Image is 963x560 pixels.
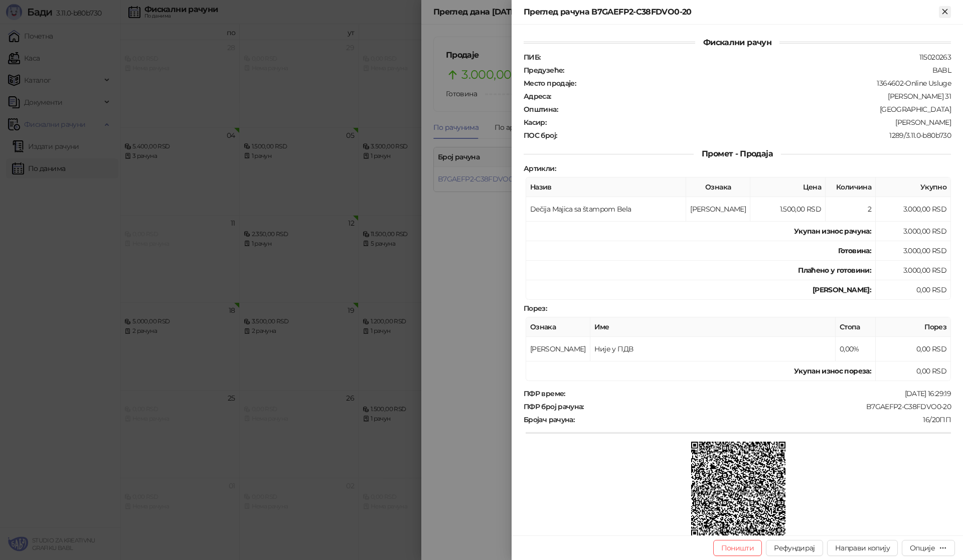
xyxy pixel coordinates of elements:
button: Рефундирај [766,540,823,556]
strong: Место продаје : [524,79,576,88]
button: Close [939,6,951,18]
img: QR код [691,442,786,536]
strong: Укупан износ пореза: [794,366,871,376]
td: 0,00% [836,337,876,361]
button: Поништи [713,540,762,556]
th: Цена [750,177,826,197]
td: 1.500,00 RSD [750,197,826,222]
td: 0,00 RSD [876,337,951,361]
span: Промет - Продаја [694,149,781,158]
strong: Општина : [524,105,558,114]
strong: ПИБ : [524,53,540,62]
td: 0,00 RSD [876,361,951,381]
div: 16/20ПП [575,415,952,424]
td: 2 [826,197,876,222]
strong: [PERSON_NAME]: [813,285,871,294]
th: Ознака [686,177,750,197]
th: Стопа [836,317,876,337]
div: BABL [565,66,952,75]
td: 3.000,00 RSD [876,222,951,241]
strong: Адреса : [524,92,551,101]
th: Порез [876,317,951,337]
strong: Артикли : [524,164,556,173]
div: Опције [910,543,935,552]
div: 1289/3.11.0-b80b730 [558,131,952,140]
th: Количина [826,177,876,197]
th: Укупно [876,177,951,197]
div: [PERSON_NAME] 31 [552,92,952,101]
div: [GEOGRAPHIC_DATA] [559,105,952,114]
span: Фискални рачун [695,38,779,47]
td: 0,00 RSD [876,280,951,300]
td: Није у ПДВ [590,337,836,361]
strong: Готовина : [838,246,871,255]
strong: ПФР време : [524,389,565,398]
strong: Плаћено у готовини: [798,266,871,275]
button: Опције [902,540,955,556]
td: Dečija Majica sa štampom Bela [526,197,686,222]
div: 115020263 [541,53,952,62]
td: [PERSON_NAME] [686,197,750,222]
strong: ПОС број : [524,131,557,140]
div: Преглед рачуна B7GAEFP2-C38FDVO0-20 [524,6,939,18]
div: [DATE] 16:29:19 [566,389,952,398]
th: Назив [526,177,686,197]
div: 1364602-Online Usluge [577,79,952,88]
strong: Укупан износ рачуна : [794,227,871,236]
strong: ПФР број рачуна : [524,402,584,411]
div: [PERSON_NAME] [547,118,952,127]
td: 3.000,00 RSD [876,261,951,280]
strong: Предузеће : [524,66,564,75]
td: [PERSON_NAME] [526,337,590,361]
button: Направи копију [827,540,898,556]
strong: Порез : [524,304,547,313]
span: Направи копију [835,543,890,552]
th: Ознака [526,317,590,337]
th: Име [590,317,836,337]
div: B7GAEFP2-C38FDVO0-20 [585,402,952,411]
td: 3.000,00 RSD [876,197,951,222]
td: 3.000,00 RSD [876,241,951,261]
strong: Бројач рачуна : [524,415,574,424]
strong: Касир : [524,118,546,127]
